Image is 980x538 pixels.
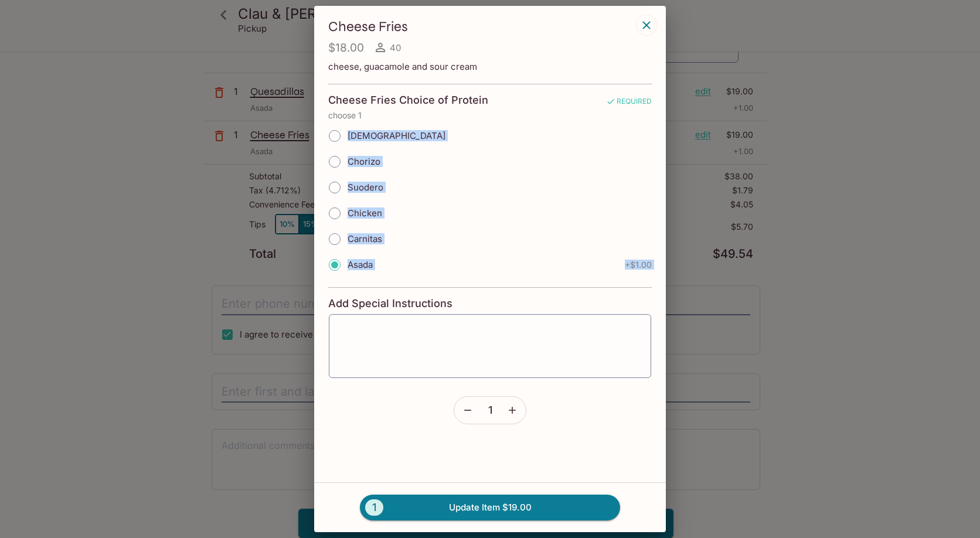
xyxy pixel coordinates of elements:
[390,42,401,53] span: 40
[348,259,373,270] span: Asada
[348,233,382,244] span: Carnitas
[348,207,382,219] span: Chicken
[328,40,364,55] h4: $18.00
[328,111,652,120] p: choose 1
[348,156,380,167] span: Chorizo
[360,495,620,520] button: 1Update Item $19.00
[328,94,488,107] h4: Cheese Fries Choice of Protein
[328,18,633,36] h3: Cheese Fries
[328,61,652,72] p: cheese, guacamole and sour cream
[348,182,383,193] span: Suodero
[365,499,383,516] span: 1
[348,130,445,141] span: [DEMOGRAPHIC_DATA]
[488,404,492,417] span: 1
[606,97,652,110] span: REQUIRED
[328,297,652,310] h4: Add Special Instructions
[625,260,652,270] span: + $1.00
